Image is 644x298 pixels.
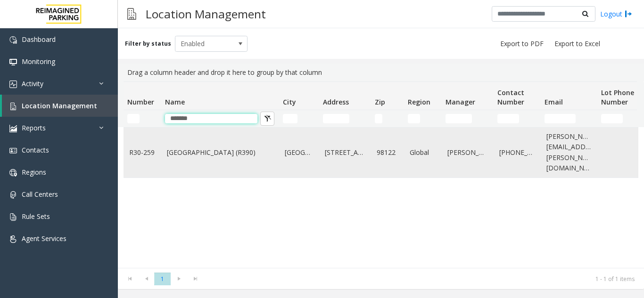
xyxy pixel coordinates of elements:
[325,147,365,158] a: [STREET_ADDRESS]
[260,112,274,126] button: Clear
[600,9,632,19] a: Logout
[500,39,544,48] span: Export to PDF
[375,97,385,106] span: Zip
[9,169,17,177] img: 'icon'
[323,114,349,123] input: Address Filter
[408,97,430,106] span: Region
[9,58,17,66] img: 'icon'
[22,123,46,132] span: Reports
[545,114,576,123] input: Email Filter
[125,40,171,48] label: Filter by status
[404,110,442,127] td: Region Filter
[22,79,43,88] span: Activity
[22,145,49,154] span: Contacts
[499,147,535,158] a: [PHONE_NUMBER]
[9,147,17,154] img: 'icon'
[129,147,156,158] a: R30-259
[279,110,319,127] td: City Filter
[9,191,17,199] img: 'icon'
[141,2,271,25] h3: Location Management
[161,110,279,127] td: Name Filter
[497,88,524,106] span: Contact Number
[124,110,161,127] td: Number Filter
[165,97,185,106] span: Name
[496,37,547,50] button: Export to PDF
[283,97,296,106] span: City
[209,275,635,283] kendo-pager-info: 1 - 1 of 1 items
[447,147,488,158] a: [PERSON_NAME]
[283,114,297,123] input: City Filter
[442,110,494,127] td: Manager Filter
[9,81,17,88] img: 'icon'
[167,147,273,158] a: [GEOGRAPHIC_DATA] (R390)
[22,168,46,177] span: Regions
[446,114,472,123] input: Manager Filter
[541,110,597,127] td: Email Filter
[497,114,519,123] input: Contact Number Filter
[124,64,638,81] div: Drag a column header and drop it here to group by that column
[319,110,371,127] td: Address Filter
[22,57,55,66] span: Monitoring
[371,110,404,127] td: Zip Filter
[446,97,475,106] span: Manager
[285,147,314,158] a: [GEOGRAPHIC_DATA]
[551,37,604,50] button: Export to Excel
[494,110,541,127] td: Contact Number Filter
[127,2,136,25] img: pageIcon
[22,212,50,221] span: Rule Sets
[410,147,436,158] a: Global
[9,235,17,243] img: 'icon'
[546,131,592,174] a: [PERSON_NAME][EMAIL_ADDRESS][PERSON_NAME][DOMAIN_NAME]
[22,234,66,243] span: Agent Services
[554,39,600,48] span: Export to Excel
[165,114,257,123] input: Name Filter
[22,35,56,44] span: Dashboard
[9,125,17,132] img: 'icon'
[154,273,171,285] span: Page 1
[175,36,233,51] span: Enabled
[127,114,140,123] input: Number Filter
[127,97,154,106] span: Number
[377,147,398,158] a: 98122
[9,213,17,221] img: 'icon'
[625,9,632,19] img: logout
[601,114,623,123] input: Lot Phone Number Filter
[118,81,644,268] div: Data table
[323,97,349,106] span: Address
[545,97,563,106] span: Email
[408,114,420,123] input: Region Filter
[22,190,58,199] span: Call Centers
[22,101,97,110] span: Location Management
[2,95,118,117] a: Location Management
[601,88,634,106] span: Lot Phone Number
[375,114,382,123] input: Zip Filter
[9,36,17,44] img: 'icon'
[9,103,17,110] img: 'icon'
